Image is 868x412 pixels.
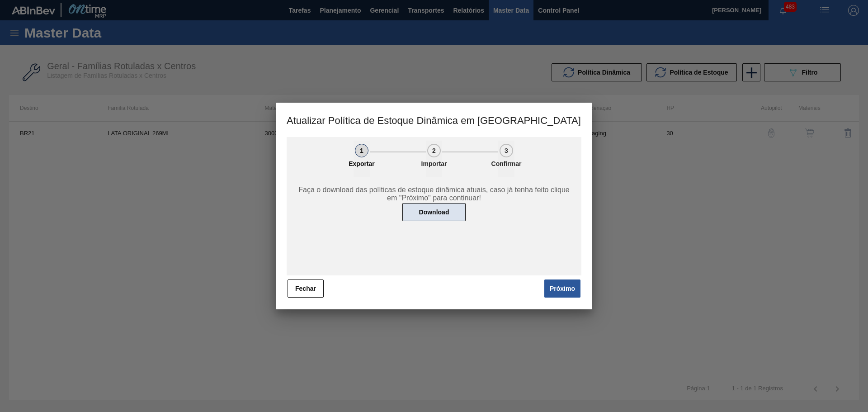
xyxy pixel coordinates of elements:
p: Exportar [339,160,384,167]
div: 2 [427,144,441,157]
span: Faça o download das políticas de estoque dinâmica atuais, caso já tenha feito clique em "Próximo"... [297,186,571,202]
button: 2Importar [426,141,442,177]
button: Fechar [288,279,324,298]
button: Próximo [544,279,580,298]
button: Download [402,203,466,221]
button: 1Exportar [354,141,370,177]
p: Importar [411,160,457,167]
div: 3 [500,144,513,157]
button: 3Confirmar [498,141,514,177]
div: 1 [355,144,368,157]
p: Confirmar [484,160,529,167]
h3: Atualizar Política de Estoque Dinâmica em [GEOGRAPHIC_DATA] [276,103,592,137]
